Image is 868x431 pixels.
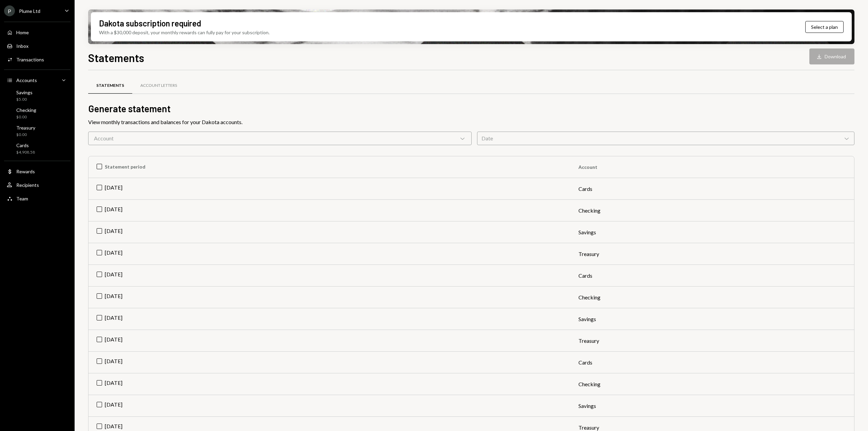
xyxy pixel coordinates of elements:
a: Cards$4,908.58 [4,140,71,157]
div: Cards [16,142,35,148]
div: Savings [16,90,33,95]
div: P [4,5,15,16]
a: Team [4,192,71,204]
td: Savings [570,395,854,417]
div: Home [16,30,29,35]
div: Date [477,132,854,145]
div: Account [88,132,472,145]
div: Accounts [16,77,37,83]
h1: Statements [88,51,144,64]
td: Checking [570,287,854,308]
td: Treasury [570,243,854,265]
td: Cards [570,352,854,373]
a: Account Letters [132,77,185,94]
div: View monthly transactions and balances for your Dakota accounts. [88,118,854,126]
div: Treasury [16,125,35,131]
td: Cards [570,178,854,200]
h2: Generate statement [88,102,854,115]
div: $0.00 [16,114,36,120]
td: Checking [570,373,854,395]
a: Recipients [4,179,71,191]
a: Accounts [4,74,71,86]
div: Checking [16,107,36,113]
div: Team [16,196,28,201]
div: $4,908.58 [16,150,35,155]
td: Savings [570,221,854,243]
div: Inbox [16,43,28,49]
div: Dakota subscription required [99,18,201,29]
td: Cards [570,265,854,287]
a: Home [4,26,71,38]
button: Select a plan [805,21,844,33]
a: Rewards [4,165,71,177]
a: Transactions [4,53,71,65]
td: Savings [570,308,854,330]
div: Rewards [16,169,35,174]
div: $0.00 [16,132,35,138]
div: Statements [96,83,124,89]
div: Account Letters [140,83,177,89]
div: $5.00 [16,97,33,102]
a: Savings$5.00 [4,87,71,104]
a: Inbox [4,40,71,52]
div: Recipients [16,182,39,188]
td: Treasury [570,330,854,352]
div: With a $30,000 deposit, your monthly rewards can fully pay for your subscription. [99,29,270,36]
th: Account [570,156,854,178]
a: Treasury$0.00 [4,123,71,139]
a: Checking$0.00 [4,105,71,121]
div: Plume Ltd [19,8,40,14]
a: Statements [88,77,132,94]
div: Transactions [16,57,44,62]
td: Checking [570,200,854,221]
